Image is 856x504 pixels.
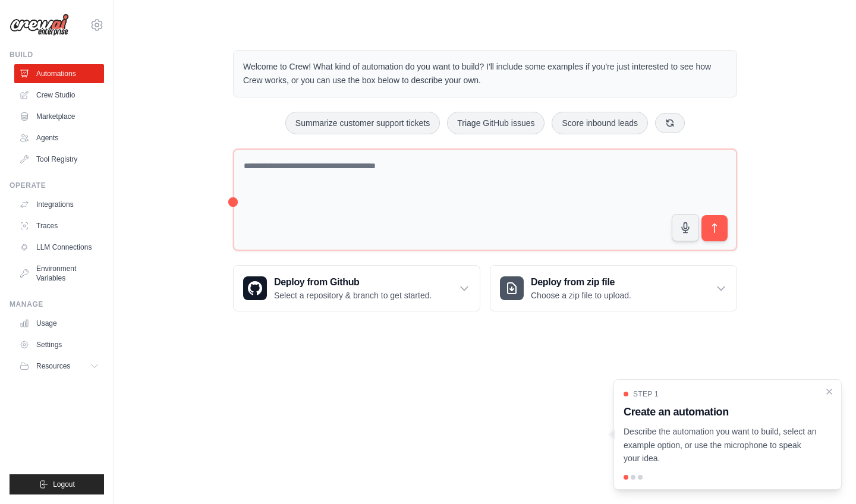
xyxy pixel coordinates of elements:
[14,216,104,235] a: Traces
[624,425,817,465] p: Describe the automation you want to build, select an example option, or use the microphone to spe...
[10,181,104,190] div: Operate
[14,335,104,354] a: Settings
[10,300,104,309] div: Manage
[633,389,659,399] span: Step 1
[14,259,104,288] a: Environment Variables
[531,275,631,289] h3: Deploy from zip file
[14,195,104,214] a: Integrations
[14,150,104,169] a: Tool Registry
[14,128,104,147] a: Agents
[14,314,104,333] a: Usage
[824,387,834,396] button: Close walkthrough
[10,50,104,59] div: Build
[10,14,69,36] img: Logo
[14,357,104,376] button: Resources
[53,480,75,489] span: Logout
[14,64,104,83] a: Automations
[531,289,631,301] p: Choose a zip file to upload.
[14,238,104,257] a: LLM Connections
[10,474,104,494] button: Logout
[14,86,104,105] a: Crew Studio
[447,112,545,134] button: Triage GitHub issues
[274,275,432,289] h3: Deploy from Github
[274,289,432,301] p: Select a repository & branch to get started.
[243,60,727,87] p: Welcome to Crew! What kind of automation do you want to build? I'll include some examples if you'...
[624,404,817,420] h3: Create an automation
[14,107,104,126] a: Marketplace
[36,361,70,371] span: Resources
[285,112,440,134] button: Summarize customer support tickets
[552,112,648,134] button: Score inbound leads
